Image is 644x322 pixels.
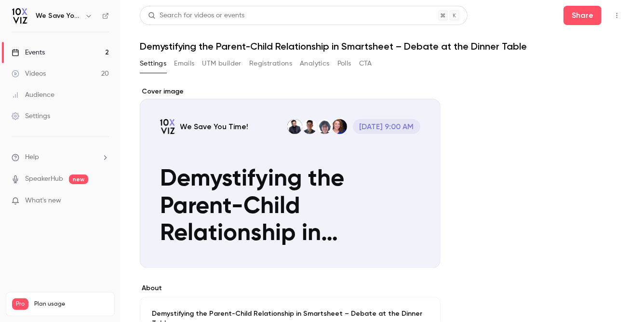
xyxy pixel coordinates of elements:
[97,197,109,205] iframe: Noticeable Trigger
[12,298,28,310] span: Pro
[12,69,46,79] div: Videos
[140,283,441,293] label: About
[12,90,54,100] div: Audience
[140,87,441,96] label: Cover image
[300,56,330,71] button: Analytics
[25,196,61,206] span: What's new
[337,56,351,71] button: Polls
[249,56,292,71] button: Registrations
[174,56,194,71] button: Emails
[25,174,63,184] a: SpeakerHub
[202,56,241,71] button: UTM builder
[12,152,109,162] li: help-dropdown-opener
[12,48,45,57] div: Events
[140,56,166,71] button: Settings
[12,8,27,24] img: We Save You Time!
[563,6,602,25] button: Share
[140,87,441,268] section: Cover image
[140,40,625,52] h1: Demystifying the Parent-Child Relationship in Smartsheet – Debate at the Dinner Table
[25,152,39,162] span: Help
[36,11,81,21] h6: We Save You Time!
[69,174,88,184] span: new
[12,111,50,121] div: Settings
[359,56,372,71] button: CTA
[148,11,244,21] div: Search for videos or events
[34,300,108,308] span: Plan usage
